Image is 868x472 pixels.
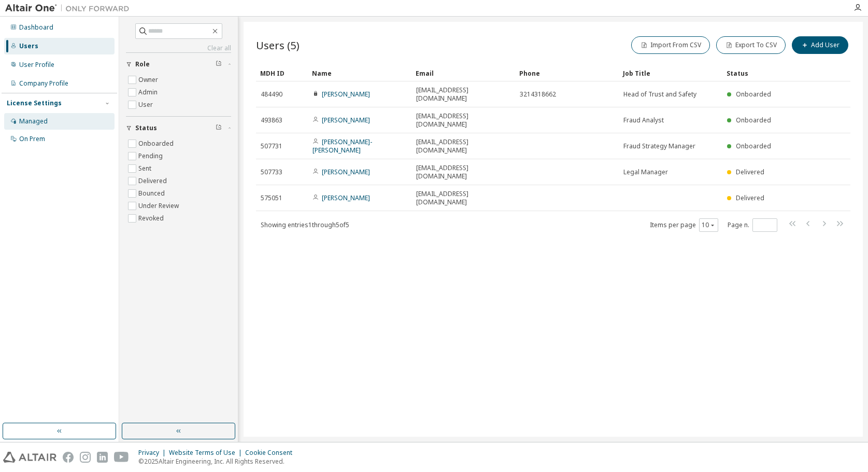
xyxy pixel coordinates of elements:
span: 575051 [261,194,282,202]
div: Website Terms of Use [169,449,245,457]
div: Phone [519,65,615,81]
span: [EMAIL_ADDRESS][DOMAIN_NAME] [416,138,510,155]
a: [PERSON_NAME] [322,116,370,124]
label: Under Review [138,200,181,212]
a: [PERSON_NAME] [322,90,370,99]
img: facebook.svg [63,452,74,463]
span: Head of Trust and Safety [623,90,696,99]
div: Job Title [623,65,718,81]
span: 507733 [261,168,282,176]
img: youtube.svg [114,452,129,463]
label: Admin [138,86,160,99]
div: Status [727,65,796,81]
span: Delivered [736,168,764,176]
img: instagram.svg [80,452,91,463]
div: Dashboard [19,23,53,32]
span: [EMAIL_ADDRESS][DOMAIN_NAME] [416,112,510,129]
label: Pending [138,150,165,162]
span: Users (5) [256,38,300,52]
button: Export To CSV [716,36,786,54]
label: Owner [138,74,160,86]
a: [PERSON_NAME] [322,193,370,202]
button: Status [126,117,231,140]
div: MDH ID [260,65,304,81]
button: 10 [702,221,716,229]
span: Onboarded [736,142,771,150]
p: © 2025 Altair Engineering, Inc. All Rights Reserved. [138,457,298,466]
a: [PERSON_NAME] [322,168,370,176]
label: User [138,99,155,111]
span: [EMAIL_ADDRESS][DOMAIN_NAME] [416,164,510,181]
span: 507731 [261,142,282,150]
span: Fraud Analyst [623,116,664,124]
label: Sent [138,162,153,175]
div: Cookie Consent [245,449,298,457]
img: linkedin.svg [97,452,108,463]
span: Onboarded [736,116,771,124]
div: Email [416,65,511,81]
span: Showing entries 1 through 5 of 5 [261,220,349,229]
span: Fraud Strategy Manager [623,142,695,150]
div: Managed [19,117,48,126]
button: Add User [792,36,848,54]
span: Legal Manager [623,168,668,176]
img: altair_logo.svg [3,452,56,463]
div: Users [19,42,38,50]
button: Import From CSV [631,36,710,54]
div: Name [312,65,407,81]
label: Delivered [138,175,169,187]
span: Page n. [728,218,777,232]
span: Status [135,124,157,132]
div: On Prem [19,135,45,143]
a: Clear all [126,44,231,52]
span: Role [135,60,150,68]
div: Company Profile [19,79,68,88]
span: 3214318662 [520,90,556,99]
label: Bounced [138,187,167,200]
div: Privacy [138,449,169,457]
a: [PERSON_NAME]-[PERSON_NAME] [312,137,372,155]
span: 484490 [261,90,282,99]
label: Revoked [138,212,166,225]
span: Clear filter [216,60,222,68]
span: Delivered [736,193,764,202]
button: Role [126,53,231,76]
span: Onboarded [736,90,771,99]
span: Items per page [650,218,718,232]
span: 493863 [261,116,282,124]
div: License Settings [7,99,62,107]
div: User Profile [19,61,54,69]
span: Clear filter [216,124,222,132]
span: [EMAIL_ADDRESS][DOMAIN_NAME] [416,86,510,103]
img: Altair One [5,3,135,13]
span: [EMAIL_ADDRESS][DOMAIN_NAME] [416,190,510,206]
label: Onboarded [138,137,176,150]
